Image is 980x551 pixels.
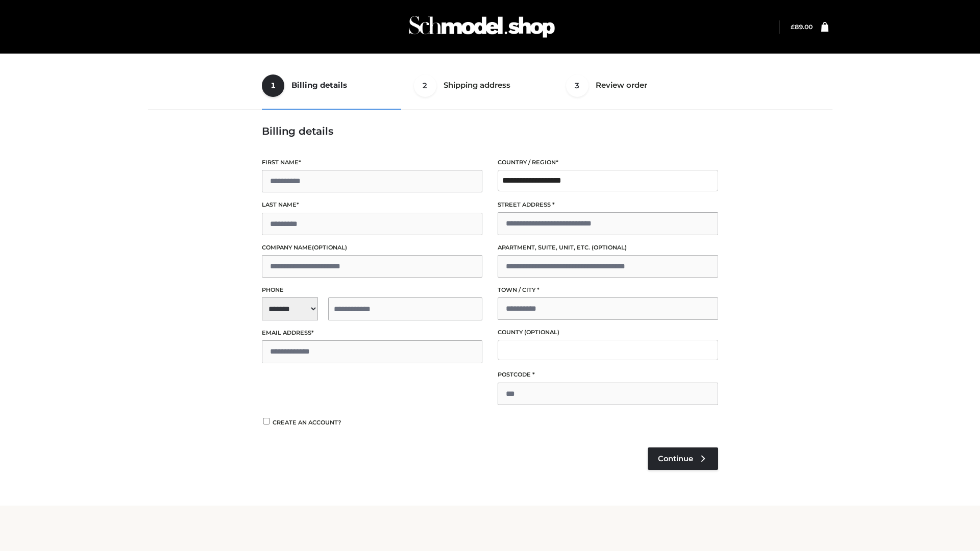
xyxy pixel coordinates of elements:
[658,454,693,463] span: Continue
[498,243,718,253] label: Apartment, suite, unit, etc.
[312,244,347,251] span: (optional)
[262,285,482,295] label: Phone
[498,200,718,210] label: Street address
[262,125,718,137] h3: Billing details
[592,244,627,251] span: (optional)
[791,23,813,31] a: £89.00
[405,7,558,47] img: Schmodel Admin 964
[498,328,718,337] label: County
[524,329,559,336] span: (optional)
[262,158,482,167] label: First name
[273,419,341,426] span: Create an account?
[262,418,271,424] input: Create an account?
[498,370,718,380] label: Postcode
[262,200,482,210] label: Last name
[791,23,813,31] bdi: 89.00
[648,447,718,470] a: Continue
[791,23,795,31] span: £
[498,158,718,167] label: Country / Region
[262,328,482,338] label: Email address
[498,285,718,295] label: Town / City
[262,243,482,253] label: Company name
